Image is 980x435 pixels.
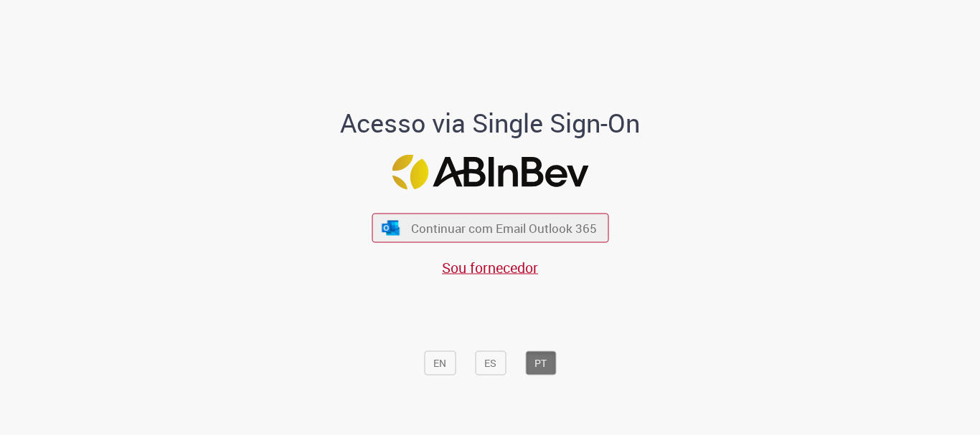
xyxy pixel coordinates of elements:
img: Logo ABInBev [392,155,588,190]
img: ícone Azure/Microsoft 360 [381,220,401,235]
span: Continuar com Email Outlook 365 [411,220,597,236]
button: ícone Azure/Microsoft 360 Continuar com Email Outlook 365 [372,214,608,243]
h1: Acesso via Single Sign-On [291,109,689,138]
button: ES [475,351,506,376]
a: Sou fornecedor [442,258,538,277]
button: EN [424,351,456,376]
button: PT [525,351,556,376]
